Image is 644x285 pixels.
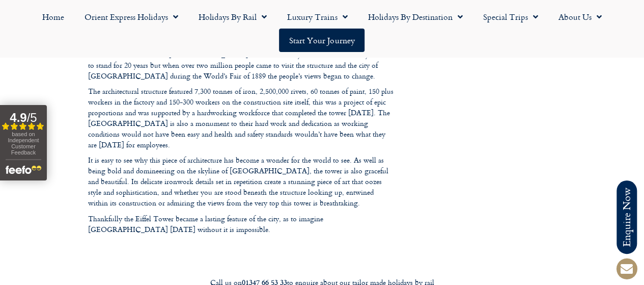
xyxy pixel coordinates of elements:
a: Home [32,5,74,29]
a: Start your Journey [279,29,365,52]
a: Holidays by Destination [357,5,472,29]
a: Orient Express Holidays [74,5,188,29]
a: Special Trips [472,5,548,29]
a: Holidays by Rail [188,5,277,29]
nav: Menu [5,5,639,52]
a: About Us [548,5,611,29]
a: Luxury Trains [277,5,357,29]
